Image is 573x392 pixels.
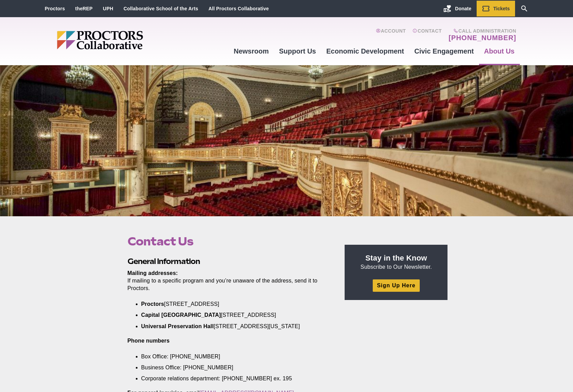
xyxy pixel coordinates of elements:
li: Business Office: [PHONE_NUMBER] [141,364,319,371]
a: Search [515,1,534,16]
h2: General Information [128,256,329,267]
strong: Universal Preservation Hall [141,323,214,329]
a: Civic Engagement [409,42,479,60]
a: Sign Up Here [373,279,419,291]
a: Account [376,28,406,42]
a: UPH [103,6,113,11]
li: Box Office: [PHONE_NUMBER] [141,353,319,360]
a: Newsroom [228,42,274,60]
a: Proctors [45,6,65,11]
span: Tickets [493,6,510,11]
strong: Capital [GEOGRAPHIC_DATA] [141,312,221,318]
span: Call Administration [446,28,516,34]
p: If mailing to a specific program and you’re unaware of the address, send it to Proctors. [128,269,329,292]
h1: Contact Us [128,235,329,248]
a: [PHONE_NUMBER] [449,34,516,42]
a: theREP [75,6,93,11]
a: Support Us [274,42,321,60]
p: Subscribe to Our Newsletter. [353,253,439,271]
strong: Mailing addresses: [128,270,178,276]
span: Donate [455,6,471,11]
li: [STREET_ADDRESS] [141,311,319,319]
li: [STREET_ADDRESS] [141,300,319,308]
a: All Proctors Collaborative [208,6,269,11]
li: Corporate relations department: [PHONE_NUMBER] ex. 195 [141,375,319,382]
strong: Proctors [141,301,164,307]
a: Economic Development [321,42,409,60]
img: Proctors logo [57,31,196,49]
strong: Stay in the Know [366,254,427,262]
a: Contact [413,28,442,42]
a: Donate [438,1,476,16]
b: Phone numbers [128,338,170,344]
a: Tickets [477,1,515,16]
a: Collaborative School of the Arts [123,6,198,11]
a: About Us [479,42,520,60]
li: [STREET_ADDRESS][US_STATE] [141,323,319,330]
